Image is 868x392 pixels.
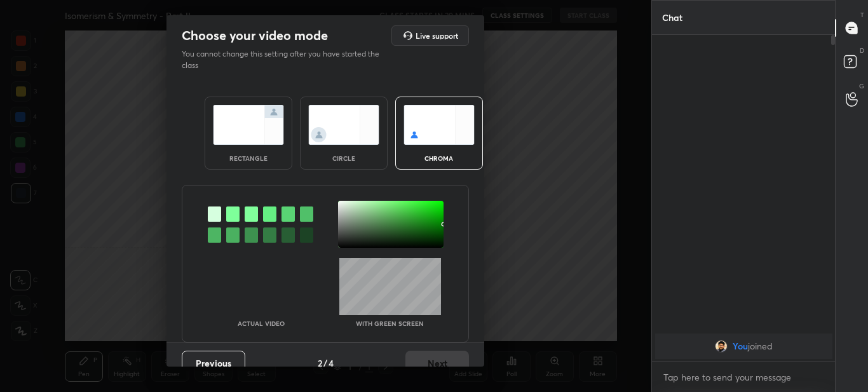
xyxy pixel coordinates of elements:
h5: Live support [416,32,458,39]
div: rectangle [223,155,274,161]
span: You [733,341,748,351]
div: circle [318,155,369,161]
p: Actual Video [238,320,285,327]
button: Previous [182,351,245,376]
h2: Choose your video mode [182,27,328,44]
h4: 2 [318,356,322,370]
p: You cannot change this setting after you have started the class [182,48,388,71]
h4: 4 [329,356,334,370]
div: grid [652,331,836,362]
span: joined [748,341,773,351]
p: D [860,46,864,55]
p: G [859,81,864,91]
img: chromaScreenIcon.c19ab0a0.svg [403,105,475,145]
img: circleScreenIcon.acc0effb.svg [308,105,379,145]
div: chroma [414,155,465,161]
img: normalScreenIcon.ae25ed63.svg [213,105,284,145]
p: T [860,10,864,20]
h4: / [323,356,327,370]
p: Chat [652,1,693,34]
img: 52f9d63210ad44439ae7c982edc65386.jpg [715,340,728,353]
p: With green screen [356,320,424,327]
